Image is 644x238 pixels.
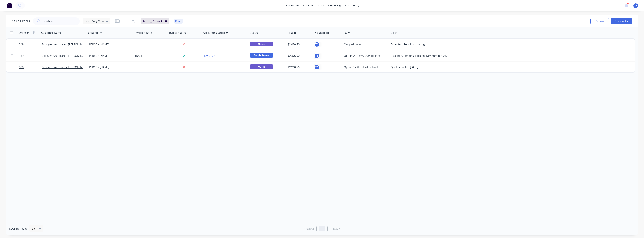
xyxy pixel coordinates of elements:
[314,31,329,35] div: Assigned To
[298,226,346,231] ul: Pagination
[203,54,215,57] a: INV-0197
[19,31,29,35] div: Order #
[314,42,320,47] button: TS
[250,64,273,69] span: Quote
[135,54,166,58] div: [DATE]
[88,65,130,69] div: [PERSON_NAME]
[344,43,385,46] div: Car park bays
[174,19,183,24] button: Reset
[391,54,459,58] div: Accepted. Pending booking. Key number J032.
[611,18,632,24] button: Create order
[19,65,24,69] span: 338
[304,227,315,231] span: Previous
[7,3,12,8] img: Factory
[19,54,24,58] span: 339
[42,43,89,46] a: Goodyear Autocare - [PERSON_NAME]
[326,3,343,8] div: purchasing
[9,227,28,231] span: Rows per page
[41,31,62,35] div: Customer Name
[250,42,273,46] span: Quote
[42,65,89,69] a: Goodyear Autocare - [PERSON_NAME]
[288,54,310,58] div: $2,376.00
[344,65,385,69] div: Option 1- Standard Bollard
[142,19,162,23] span: Sorting: Order #
[288,65,310,69] div: $2,260.50
[88,31,102,35] div: Created By
[88,54,130,58] div: [PERSON_NAME]
[42,54,89,57] a: Goodyear Autocare - [PERSON_NAME]
[328,227,344,231] a: Next page
[135,31,152,35] div: Invoiced Date
[19,43,24,46] span: 349
[315,3,326,8] div: sales
[391,43,459,46] div: Accepted. Pending booking.
[343,3,361,8] div: productivity
[344,54,385,58] div: Option 2- Heavy Duty Bollard
[300,227,316,231] a: Previous page
[19,62,42,73] a: 338
[319,226,325,231] a: Page 1 is your current page
[344,31,350,35] div: PO #
[168,31,186,35] div: Invoice status
[390,31,398,35] div: Notes
[288,43,310,46] div: $2,480.50
[314,64,320,70] button: TS
[43,17,80,25] input: Search...
[590,18,609,24] button: Options
[203,31,228,35] div: Accounting Order #
[12,19,30,23] h1: Sales Orders
[88,43,130,46] div: [PERSON_NAME]
[250,31,258,35] div: Status
[283,3,301,8] a: dashboard
[287,31,297,35] div: Total ($)
[141,18,169,24] button: Sorting:Order #
[332,227,338,231] span: Next
[314,53,320,59] button: TS
[85,19,104,23] span: Tess Daily View
[19,50,42,61] a: 339
[391,65,459,69] div: Quote emailed [DATE].
[19,39,42,50] a: 349
[301,3,315,8] div: products
[634,4,637,7] span: TS
[250,53,273,58] span: Google Review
